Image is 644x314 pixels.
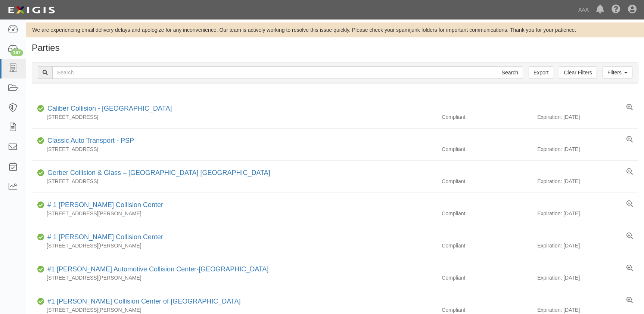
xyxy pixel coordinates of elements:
a: View results summary [626,104,633,111]
div: Compliant [436,178,537,185]
div: Compliant [436,210,537,217]
div: #1 Cochran Automotive Collision Center-Monroeville [44,265,269,274]
div: Compliant [436,274,537,281]
div: Expiration: [DATE] [537,145,638,153]
a: View results summary [626,168,633,176]
i: Compliant [37,203,44,208]
a: Clear Filters [559,66,597,79]
div: Compliant [436,113,537,121]
div: [STREET_ADDRESS] [32,178,436,185]
div: [STREET_ADDRESS] [32,113,436,121]
i: Compliant [37,138,44,144]
div: #1 Cochran Collision Center of Greensburg [44,297,241,307]
div: Expiration: [DATE] [537,306,638,314]
i: Help Center - Complianz [612,5,620,14]
div: Compliant [436,306,537,314]
a: Caliber Collision - [GEOGRAPHIC_DATA] [47,105,172,112]
div: # 1 Cochran Collision Center [44,200,163,210]
div: # 1 Cochran Collision Center [44,233,163,242]
div: Compliant [436,242,537,249]
div: [STREET_ADDRESS][PERSON_NAME] [32,274,436,281]
a: #1 [PERSON_NAME] Collision Center of [GEOGRAPHIC_DATA] [47,298,241,305]
div: Expiration: [DATE] [537,210,638,217]
a: View results summary [626,265,633,272]
img: logo-5460c22ac91f19d4615b14bd174203de0afe785f0fc80cf4dbbc73dc1793850b.png [6,3,57,17]
a: View results summary [626,200,633,208]
div: Expiration: [DATE] [537,242,638,249]
a: # 1 [PERSON_NAME] Collision Center [47,233,163,241]
a: Gerber Collision & Glass – [GEOGRAPHIC_DATA] [GEOGRAPHIC_DATA] [47,169,270,176]
div: [STREET_ADDRESS][PERSON_NAME] [32,210,436,217]
i: Compliant [37,299,44,304]
i: Compliant [37,235,44,240]
h1: Parties [32,43,638,53]
i: Compliant [37,106,44,111]
a: View results summary [626,297,633,304]
div: Gerber Collision & Glass – Houston Brighton [44,168,270,178]
a: View results summary [626,136,633,144]
div: [STREET_ADDRESS] [32,145,436,153]
div: Classic Auto Transport - PSP [44,136,134,146]
a: #1 [PERSON_NAME] Automotive Collision Center-[GEOGRAPHIC_DATA] [47,265,269,273]
div: Expiration: [DATE] [537,113,638,121]
a: Classic Auto Transport - PSP [47,137,134,144]
a: AAA [575,2,592,17]
i: Compliant [37,267,44,272]
div: [STREET_ADDRESS][PERSON_NAME] [32,242,436,249]
a: Export [529,66,553,79]
a: Filters [603,66,632,79]
div: [STREET_ADDRESS][PERSON_NAME] [32,306,436,314]
div: Expiration: [DATE] [537,274,638,281]
div: 167 [10,49,23,56]
div: Expiration: [DATE] [537,178,638,185]
input: Search [52,66,497,79]
i: Compliant [37,170,44,176]
div: We are experiencing email delivery delays and apologize for any inconvenience. Our team is active... [26,26,644,34]
a: View results summary [626,233,633,240]
div: Compliant [436,145,537,153]
input: Search [497,66,523,79]
div: Caliber Collision - Gainesville [44,104,172,114]
a: # 1 [PERSON_NAME] Collision Center [47,201,163,209]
